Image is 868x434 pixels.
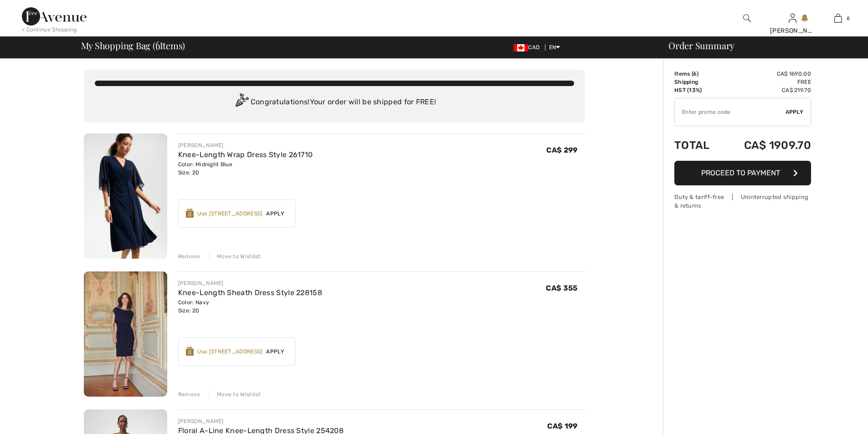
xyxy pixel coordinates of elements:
[786,108,804,116] span: Apply
[721,130,811,161] td: CA$ 1909.70
[95,93,574,112] div: Congratulations! Your order will be shipped for FREE!
[721,70,811,78] td: CA$ 1690.00
[262,209,288,218] span: Apply
[178,298,322,315] div: Color: Navy Size: 20
[674,193,811,210] div: Duty & tariff-free | Uninterrupted shipping & returns
[178,288,322,297] a: Knee-Length Sheath Dress Style 228158
[675,98,786,126] input: Promo code
[721,86,811,94] td: CA$ 219.70
[674,130,721,161] td: Total
[674,161,811,185] button: Proceed to Payment
[847,14,850,22] span: 6
[209,252,261,260] div: Move to Wishlist
[178,417,344,425] div: [PERSON_NAME]
[81,41,185,50] span: My Shopping Bag ( Items)
[834,13,842,24] img: My Bag
[178,252,200,260] div: Remove
[209,390,261,398] div: Move to Wishlist
[178,141,313,149] div: [PERSON_NAME]
[743,13,751,24] img: search the website
[197,347,262,356] div: Use [STREET_ADDRESS]
[789,13,796,24] img: My Info
[178,390,200,398] div: Remove
[84,271,167,397] img: Knee-Length Sheath Dress Style 228158
[546,146,577,154] span: CA$ 299
[549,44,560,51] span: EN
[789,14,796,22] a: Sign In
[262,347,288,356] span: Apply
[657,41,863,50] div: Order Summary
[674,86,721,94] td: HST (13%)
[197,209,262,218] div: Use [STREET_ADDRESS]
[674,70,721,78] td: Items ( )
[674,78,721,86] td: Shipping
[770,26,815,36] div: [PERSON_NAME]
[693,71,697,77] span: 6
[721,78,811,86] td: Free
[22,7,87,26] img: 1ère Avenue
[178,160,313,177] div: Color: Midnight Blue Size: 20
[701,168,780,177] span: Proceed to Payment
[514,44,528,51] img: Canadian Dollar
[155,39,160,51] span: 6
[178,150,313,159] a: Knee-Length Wrap Dress Style 261710
[22,26,77,34] div: < Continue Shopping
[816,13,860,24] a: 6
[232,93,251,112] img: Congratulation2.svg
[186,347,194,356] img: Reward-Logo.svg
[547,422,577,430] span: CA$ 199
[186,209,194,218] img: Reward-Logo.svg
[84,133,167,259] img: Knee-Length Wrap Dress Style 261710
[514,44,543,51] span: CAD
[178,279,322,287] div: [PERSON_NAME]
[546,284,577,292] span: CA$ 355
